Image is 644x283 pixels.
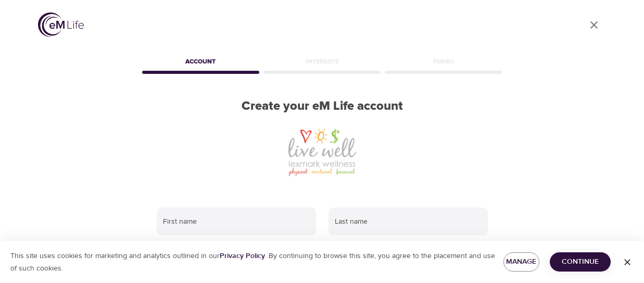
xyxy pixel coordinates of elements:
button: Manage [503,252,539,272]
a: close [582,12,607,37]
span: Continue [558,255,602,268]
span: Manage [512,255,531,268]
img: Lexmark%20Logo.jfif [285,126,359,178]
h2: Create your eM Life account [140,99,504,114]
img: logo [38,12,84,37]
button: Continue [550,252,611,272]
a: Privacy Policy [220,251,265,261]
